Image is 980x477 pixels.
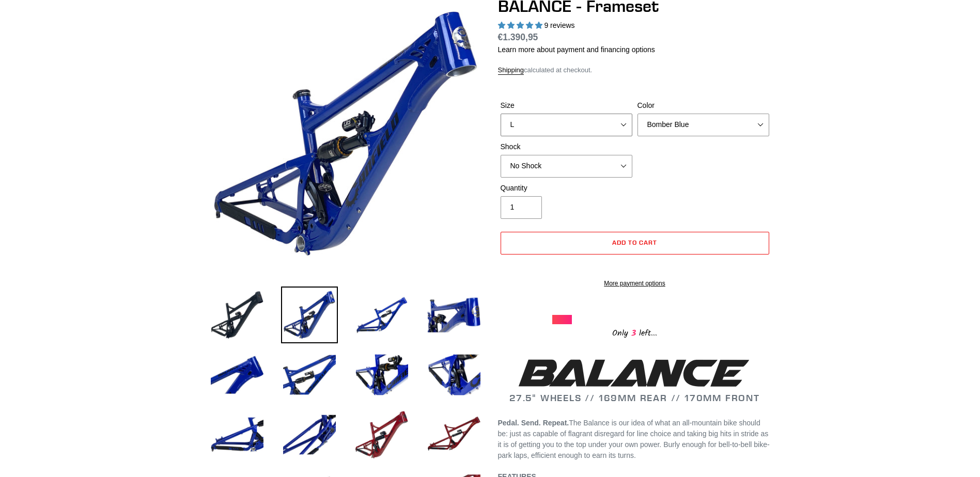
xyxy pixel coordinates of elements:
[426,287,483,343] img: Load image into Gallery viewer, BALANCE - Frameset
[209,406,266,463] img: Load image into Gallery viewer, BALANCE - Frameset
[498,418,772,461] p: The Balance is our idea of what an all-mountain bike should be: just as capable of flagrant disre...
[498,32,538,42] span: €1.390,95
[637,100,769,111] label: Color
[501,183,632,194] label: Quantity
[498,21,545,29] span: 5.00 stars
[628,327,639,340] span: 3
[498,66,524,75] a: Shipping
[426,346,483,403] img: Load image into Gallery viewer, BALANCE - Frameset
[612,239,657,246] span: Add to cart
[498,419,569,427] b: Pedal. Send. Repeat.
[544,21,574,29] span: 9 reviews
[281,406,338,463] img: Load image into Gallery viewer, BALANCE - Frameset
[501,279,769,288] a: More payment options
[501,100,632,111] label: Size
[281,346,338,403] img: Load image into Gallery viewer, BALANCE - Frameset
[353,287,410,343] img: Load image into Gallery viewer, BALANCE - Frameset
[209,287,266,343] img: Load image into Gallery viewer, BALANCE - Frameset
[552,324,718,340] div: Only left...
[498,65,772,75] div: calculated at checkout.
[209,346,266,403] img: Load image into Gallery viewer, BALANCE - Frameset
[353,406,410,463] img: Load image into Gallery viewer, BALANCE - Frameset
[281,287,338,343] img: Load image into Gallery viewer, BALANCE - Frameset
[498,45,655,54] a: Learn more about payment and financing options
[498,356,772,404] h2: 27.5" WHEELS // 169MM REAR // 170MM FRONT
[353,346,410,403] img: Load image into Gallery viewer, BALANCE - Frameset
[501,232,769,255] button: Add to cart
[426,406,483,463] img: Load image into Gallery viewer, BALANCE - Frameset
[501,141,632,152] label: Shock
